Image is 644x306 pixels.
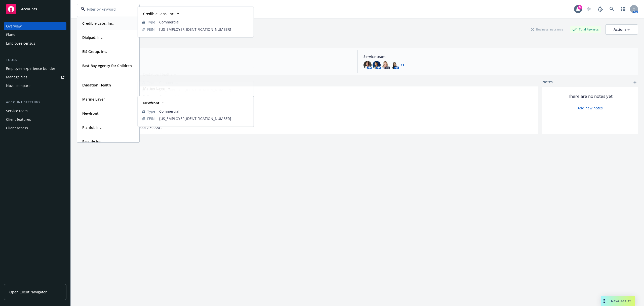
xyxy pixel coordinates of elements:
[6,65,55,73] div: Employee experience builder
[159,116,249,121] span: [US_EMPLOYER_IDENTIFICATION_NUMBER]
[21,7,37,11] span: Accounts
[4,65,66,73] a: Employee experience builder
[4,124,66,132] a: Client access
[364,54,634,59] span: Service team
[605,24,638,35] button: Actions
[159,80,249,85] span: Commercial
[6,73,27,81] div: Manage files
[618,4,628,14] a: Switch app
[82,111,99,116] strong: Newfront
[147,94,155,99] span: Type
[4,107,66,115] a: Service team
[4,57,66,63] div: Tools
[364,61,372,69] img: photo
[570,26,601,33] div: Total Rewards
[6,31,15,39] div: Plans
[147,116,155,121] span: FEIN
[542,79,553,85] span: Notes
[143,101,159,105] strong: Newfront
[607,4,617,14] a: Search
[4,82,66,90] a: Nova compare
[143,11,175,16] strong: Credible Labs, Inc.
[82,97,105,102] strong: Marine Layer
[6,39,35,47] div: Employee census
[373,61,381,69] img: photo
[82,63,132,68] strong: East Bay Agency for Children
[6,107,28,115] div: Service team
[4,39,66,47] a: Employee census
[584,4,594,14] a: Start snowing
[159,109,249,114] span: Commercial
[529,26,566,33] div: Business Insurance
[632,79,638,85] a: add
[611,299,631,303] span: Nova Assist
[147,109,155,114] span: Type
[6,82,30,90] div: Nova compare
[143,86,166,91] strong: Marine Layer
[401,64,404,67] a: +1
[4,2,66,16] a: Accounts
[6,124,28,132] div: Client access
[578,105,603,111] a: Add new notes
[85,7,129,12] input: Filter by keyword
[601,296,607,306] div: Drag to move
[4,31,66,39] a: Plans
[82,125,102,130] strong: Planful, Inc.
[4,100,66,105] div: Account settings
[82,49,107,54] strong: EIS Group, Inc.
[6,22,22,30] div: Overview
[6,115,31,124] div: Client features
[595,4,605,14] a: Report a Bug
[159,94,249,99] span: Commercial
[382,61,390,69] img: photo
[82,35,103,40] strong: Dialpad, Inc.
[4,73,66,81] a: Manage files
[143,72,172,77] strong: Evidation Health
[578,5,582,10] div: 5
[147,80,155,85] span: Type
[4,22,66,30] a: Overview
[82,83,111,87] strong: Evidation Health
[9,289,47,295] span: Open Client Navigator
[614,25,630,34] div: Actions
[391,61,399,69] img: photo
[82,139,102,144] strong: Recurly Inc.
[568,93,613,99] span: There are no notes yet
[4,115,66,124] a: Client features
[601,296,635,306] button: Nova Assist
[82,21,114,26] strong: Credible Labs, Inc.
